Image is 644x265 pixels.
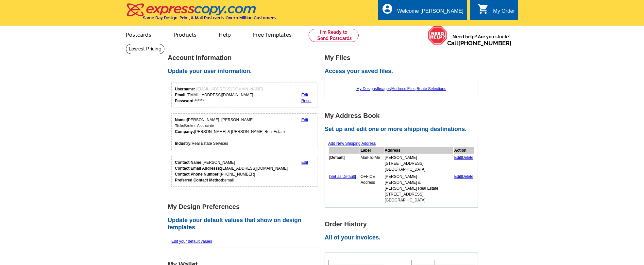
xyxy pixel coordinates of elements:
[175,99,195,103] strong: Password:
[175,86,263,104] div: [EMAIL_ADDRESS][DOMAIN_NAME] ******
[171,239,212,244] a: Edit your default values
[454,154,474,173] td: |
[392,86,415,91] a: Address Files
[384,154,453,173] td: [PERSON_NAME] [STREET_ADDRESS] [GEOGRAPHIC_DATA]
[325,112,482,119] h1: My Address Book
[397,8,463,17] div: Welcome [PERSON_NAME]
[196,87,263,91] span: [EMAIL_ADDRESS][DOMAIN_NAME]
[325,54,482,61] h1: My Files
[325,221,482,228] h1: Order History
[175,178,224,182] strong: Preferred Contact Method:
[462,174,473,179] a: Delete
[301,99,312,103] a: Reset
[384,147,453,154] th: Address
[301,118,308,122] a: Edit
[454,147,474,154] th: Action
[477,3,489,15] i: shopping_cart
[168,217,325,231] h2: Update your default values that show on design templates
[175,141,192,146] strong: Industry:
[301,160,308,165] a: Edit
[175,160,288,183] div: [PERSON_NAME] [EMAIL_ADDRESS][DOMAIN_NAME] [PHONE_NUMBER] email
[175,93,187,97] strong: Email:
[175,129,194,134] strong: Company:
[175,117,285,146] div: [PERSON_NAME]. [PERSON_NAME] Broker-Associate [PERSON_NAME] & [PERSON_NAME] Real Estate Real Esta...
[171,156,317,187] div: Who should we contact regarding order issues?
[171,113,317,150] div: Your personal details.
[330,155,344,160] b: Default
[143,15,277,20] h4: Same Day Design, Print, & Mail Postcards. Over 1 Million Customers.
[360,154,384,173] td: Mail-To-Me
[454,173,474,203] td: |
[454,155,461,160] a: Edit
[168,54,325,61] h1: Account Information
[330,174,355,179] a: Set as Default
[175,87,195,91] strong: Username:
[175,118,187,122] strong: Name:
[126,8,277,20] a: Same Day Design, Print, & Mail Postcards. Over 1 Million Customers.
[447,40,512,47] span: Call
[454,174,461,179] a: Edit
[325,126,482,133] h2: Set up and edit one or more shipping destinations.
[447,33,515,47] span: Need help? Are you stuck?
[328,83,474,95] div: | | |
[301,93,308,97] a: Edit
[493,8,515,17] div: My Order
[175,172,220,177] strong: Contact Phone Number:
[384,173,453,203] td: [PERSON_NAME] [PERSON_NAME] & [PERSON_NAME] Real Estate [STREET_ADDRESS] [GEOGRAPHIC_DATA]
[208,27,241,42] a: Help
[329,173,360,203] td: [ ]
[168,68,325,75] h2: Update your user information.
[115,27,162,42] a: Postcards
[175,160,203,165] strong: Contact Name:
[325,68,482,75] h2: Access your saved files.
[243,27,302,42] a: Free Templates
[329,154,360,173] td: [ ]
[458,40,512,47] a: [PHONE_NUMBER]
[462,155,473,160] a: Delete
[477,7,515,15] a: shopping_cart My Order
[428,26,447,45] img: help
[175,166,221,171] strong: Contact Email Addresss:
[175,123,184,128] strong: Title:
[360,173,384,203] td: OFFICE Address
[378,86,391,91] a: Images
[328,141,376,146] a: Add New Shipping Address
[168,203,325,210] h1: My Design Preferences
[360,147,384,154] th: Label
[163,27,207,42] a: Products
[356,86,377,91] a: My Designs
[171,83,317,107] div: Your login information.
[416,86,446,91] a: Route Selections
[381,3,393,15] i: account_circle
[325,234,482,241] h2: All of your invoices.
